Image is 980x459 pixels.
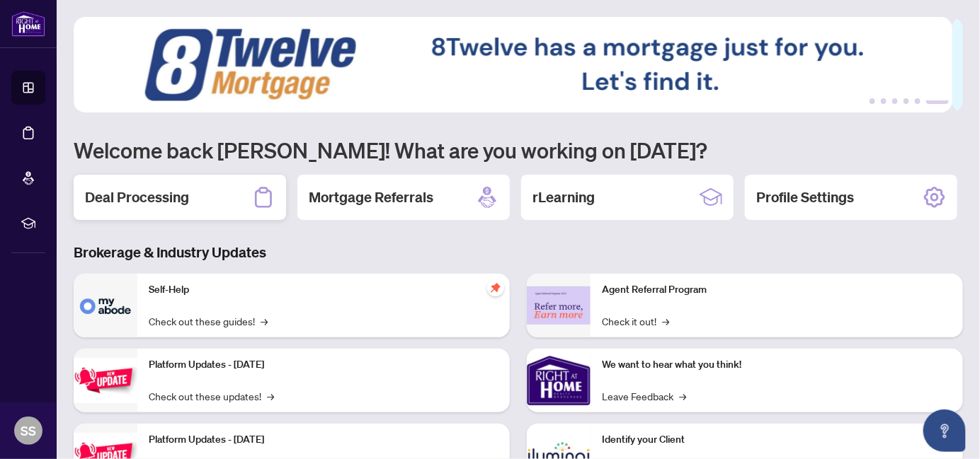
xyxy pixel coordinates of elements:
span: → [662,313,669,329]
span: → [679,388,686,404]
a: Check it out!→ [602,313,669,329]
span: → [267,388,274,404]
h2: Profile Settings [756,187,854,207]
button: 3 [892,98,898,104]
button: 5 [915,98,921,104]
img: Self-Help [74,274,137,337]
span: → [261,313,268,329]
button: Open asap [923,409,966,452]
h2: rLearning [532,187,595,207]
p: Agent Referral Program [602,282,952,298]
h1: Welcome back [PERSON_NAME]! What are you working on [DATE]? [74,136,963,163]
a: Check out these guides!→ [149,313,268,329]
button: 6 [926,98,949,104]
h2: Mortgage Referrals [309,187,433,207]
p: Identify your Client [602,432,952,448]
button: 1 [870,98,875,104]
button: 4 [904,98,909,104]
span: pushpin [487,279,504,296]
button: 2 [881,98,887,104]
h3: Brokerage & Industry Updates [74,243,963,262]
img: Slide 5 [74,17,952,112]
a: Leave Feedback→ [602,388,686,404]
h2: Deal Processing [85,187,189,207]
p: Platform Updates - [DATE] [149,432,498,448]
img: We want to hear what you think! [527,349,591,412]
img: Platform Updates - July 21, 2025 [74,358,137,402]
p: We want to hear what you think! [602,357,952,373]
img: Agent Referral Program [527,286,591,325]
p: Platform Updates - [DATE] [149,357,498,373]
img: logo [11,11,45,37]
a: Check out these updates!→ [149,388,274,404]
p: Self-Help [149,282,498,298]
span: SS [21,421,36,441]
